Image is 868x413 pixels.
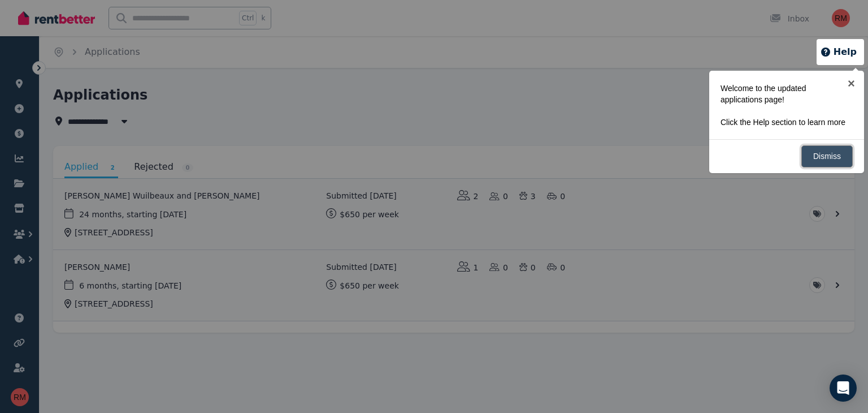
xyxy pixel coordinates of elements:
[820,45,857,59] button: Help
[830,375,857,402] div: Open Intercom Messenger
[801,145,853,167] a: Dismiss
[839,71,864,96] a: ×
[721,117,846,128] p: Click the Help section to learn more
[721,83,846,105] p: Welcome to the updated applications page!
